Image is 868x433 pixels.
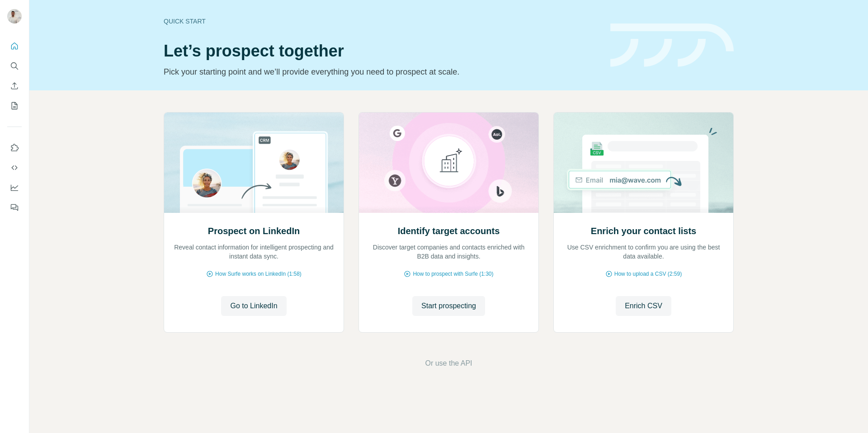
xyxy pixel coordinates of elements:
img: Identify target accounts [359,113,539,213]
button: Use Surfe API [7,160,22,176]
p: Pick your starting point and we’ll provide everything you need to prospect at scale. [164,66,599,78]
div: Quick start [164,17,599,26]
img: Avatar [7,9,22,24]
h2: Enrich your contact lists [591,225,696,237]
span: How to upload a CSV (2:59) [614,270,682,278]
img: Prospect on LinkedIn [164,113,344,213]
button: Search [7,58,22,74]
p: Reveal contact information for intelligent prospecting and instant data sync. [173,243,335,261]
span: Start prospecting [421,301,476,311]
p: Use CSV enrichment to confirm you are using the best data available. [563,243,724,261]
button: Start prospecting [412,296,485,316]
button: My lists [7,98,22,114]
button: Quick start [7,38,22,54]
button: Go to LinkedIn [221,296,286,316]
p: Discover target companies and contacts enriched with B2B data and insights. [368,243,529,261]
h2: Prospect on LinkedIn [208,225,300,237]
img: Enrich your contact lists [553,113,734,213]
h1: Let’s prospect together [164,42,599,60]
button: Feedback [7,199,22,216]
span: Enrich CSV [625,301,662,311]
span: Go to LinkedIn [230,301,277,311]
button: Enrich CSV [616,296,671,316]
button: Enrich CSV [7,78,22,94]
img: banner [610,24,734,67]
span: How Surfe works on LinkedIn (1:58) [215,270,302,278]
button: Dashboard [7,179,22,196]
h2: Identify target accounts [398,225,500,237]
button: Or use the API [425,358,472,369]
button: Use Surfe on LinkedIn [7,140,22,156]
span: How to prospect with Surfe (1:30) [413,270,493,278]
